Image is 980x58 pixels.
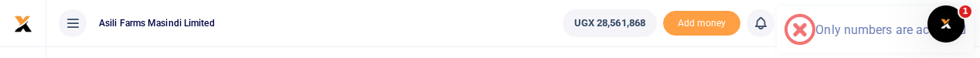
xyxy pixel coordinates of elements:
span: UGX 28,561,868 [574,15,645,31]
iframe: Intercom live chat [927,5,965,43]
img: logo-small [14,15,32,33]
a: UGX 28,561,868 [563,9,657,37]
a: logo-small logo-large logo-large [14,17,32,29]
span: Add money [663,11,740,36]
a: Add money [663,16,740,28]
li: Toup your wallet [663,11,740,36]
span: Asili Farms Masindi Limited [93,16,221,30]
div: Only numbers are accepted [815,22,966,37]
li: Wallet ballance [556,9,663,37]
span: 1 [959,5,971,18]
